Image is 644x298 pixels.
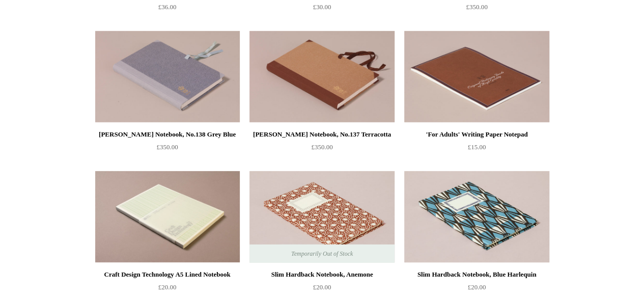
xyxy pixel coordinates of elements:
[404,31,549,123] img: 'For Adults' Writing Paper Notepad
[313,3,331,11] span: £30.00
[156,143,178,151] span: £350.00
[158,3,177,11] span: £36.00
[95,31,240,123] img: Steve Harrison Notebook, No.138 Grey Blue
[249,171,394,263] a: Slim Hardback Notebook, Anemone Slim Hardback Notebook, Anemone Temporarily Out of Stock
[311,143,332,151] span: £350.00
[95,31,240,123] a: Steve Harrison Notebook, No.138 Grey Blue Steve Harrison Notebook, No.138 Grey Blue
[252,128,391,141] div: [PERSON_NAME] Notebook, No.137 Terracotta
[98,128,237,141] div: [PERSON_NAME] Notebook, No.138 Grey Blue
[95,171,240,263] a: Craft Design Technology A5 Lined Notebook Craft Design Technology A5 Lined Notebook
[249,171,394,263] img: Slim Hardback Notebook, Anemone
[249,31,394,123] a: Steve Harrison Notebook, No.137 Terracotta Steve Harrison Notebook, No.137 Terracotta
[95,128,240,170] a: [PERSON_NAME] Notebook, No.138 Grey Blue £350.00
[252,268,391,281] div: Slim Hardback Notebook, Anemone
[98,268,237,281] div: Craft Design Technology A5 Lined Notebook
[313,283,331,291] span: £20.00
[468,143,486,151] span: £15.00
[404,171,549,263] a: Slim Hardback Notebook, Blue Harlequin Slim Hardback Notebook, Blue Harlequin
[407,128,546,141] div: 'For Adults' Writing Paper Notepad
[404,31,549,123] a: 'For Adults' Writing Paper Notepad 'For Adults' Writing Paper Notepad
[249,31,394,123] img: Steve Harrison Notebook, No.137 Terracotta
[249,128,394,170] a: [PERSON_NAME] Notebook, No.137 Terracotta £350.00
[158,283,177,291] span: £20.00
[95,171,240,263] img: Craft Design Technology A5 Lined Notebook
[407,268,546,281] div: Slim Hardback Notebook, Blue Harlequin
[281,245,363,263] span: Temporarily Out of Stock
[466,3,487,11] span: £350.00
[404,171,549,263] img: Slim Hardback Notebook, Blue Harlequin
[468,283,486,291] span: £20.00
[404,128,549,170] a: 'For Adults' Writing Paper Notepad £15.00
